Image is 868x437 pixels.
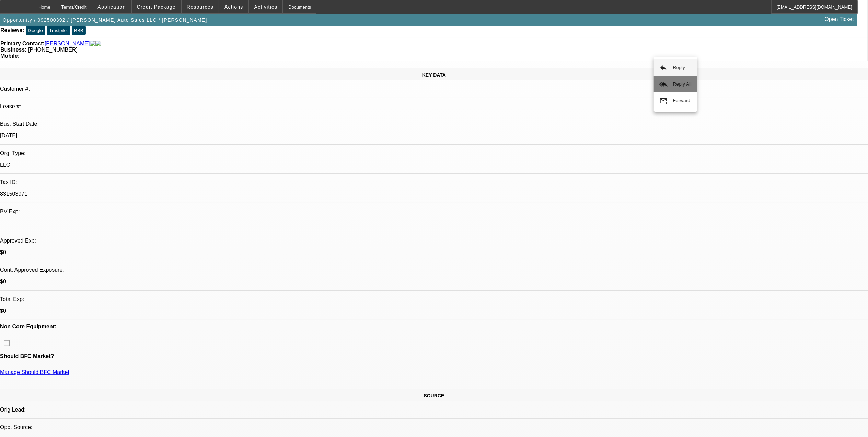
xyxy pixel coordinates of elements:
[254,4,278,10] span: Activities
[72,25,86,35] button: BBB
[224,4,243,10] span: Actions
[47,25,70,35] button: Trustpilot
[659,64,668,72] mat-icon: reply
[822,13,857,25] a: Open Ticket
[3,17,207,23] span: Opportunity / 092500392 / [PERSON_NAME] Auto Sales LLC / [PERSON_NAME]
[26,25,45,35] button: Google
[92,0,131,13] button: Application
[673,81,692,87] span: Reply All
[132,0,181,13] button: Credit Package
[0,27,24,33] strong: Reviews:
[187,4,213,10] span: Resources
[0,41,45,47] strong: Primary Contact:
[28,47,78,53] span: [PHONE_NUMBER]
[0,47,26,53] strong: Business:
[0,53,20,59] strong: Mobile:
[97,4,126,10] span: Application
[219,0,248,13] button: Actions
[95,41,101,47] img: linkedin-icon.png
[673,98,691,103] span: Forward
[659,80,668,88] mat-icon: reply_all
[45,41,90,47] a: [PERSON_NAME]
[249,0,283,13] button: Activities
[137,4,176,10] span: Credit Package
[424,393,444,399] span: SOURCE
[90,41,95,47] img: facebook-icon.png
[182,0,219,13] button: Resources
[422,72,446,78] span: KEY DATA
[659,97,668,105] mat-icon: forward_to_inbox
[673,65,685,70] span: Reply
